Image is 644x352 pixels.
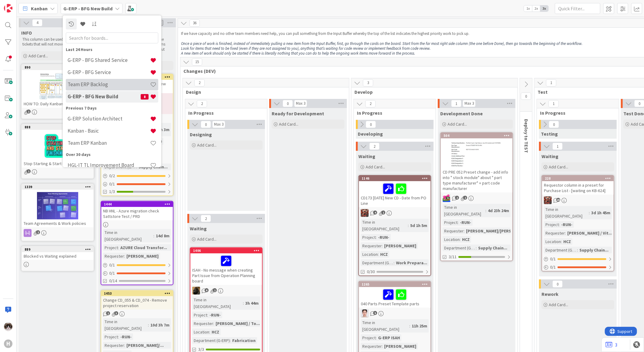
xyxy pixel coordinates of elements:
em: Look for items that need to be fixed (even if they are not assigned to you), anything that’s wait... [181,46,431,51]
div: Department (G-ERP) [544,247,577,253]
div: 890 [22,65,93,70]
div: Project [361,334,376,341]
div: 0/1 [542,255,614,263]
span: : [408,222,409,229]
span: : [230,337,231,344]
span: 1 [381,211,385,215]
div: Supply Chain... [477,245,509,251]
a: 888Stop Starting & Start Finishing [21,124,94,179]
div: Max 3 [214,123,223,126]
div: Last 24 Hours [66,46,158,52]
div: 1406 [190,248,262,253]
div: Blocked vs Waiting explained [22,252,93,260]
div: -RUN- [377,234,391,241]
span: Rework [542,291,558,297]
div: 228 [545,176,614,181]
div: 0/1 [101,180,173,188]
span: Add Card... [549,302,568,307]
div: 1339 [22,184,93,190]
div: Time in [GEOGRAPHIC_DATA] [361,219,408,232]
div: 1444 [104,202,173,206]
span: INFO [21,30,32,36]
span: 1 [451,100,461,107]
span: : [589,209,590,216]
img: Visit kanbanzone.com [4,4,12,12]
span: 2 [365,100,376,107]
span: Kanban [31,5,48,12]
a: 1444NB HNL - Azure migration check Sattstore Test / PRDTime in [GEOGRAPHIC_DATA]:14d 8mProject:AZ... [101,201,173,285]
span: Deploy to TEST [523,119,529,153]
span: 3 [114,311,118,315]
span: Ready for Development [272,110,324,117]
p: This column can be used for informational tickets that will not move across the board [22,37,93,47]
span: 0/14 [109,278,117,284]
div: 040 Parts Preset Template parts [359,287,431,308]
div: 888Stop Starting & Start Finishing [22,124,93,168]
div: AZURE Cloud Transfor... [119,244,169,251]
div: ll [359,310,431,317]
div: 1406ISAH - No message when creating Part Issue from Operation Planning board [190,248,262,285]
a: 228Requestor column in a preset for Purchase List - [waiting on KB-624]JKTime in [GEOGRAPHIC_DATA... [542,175,614,272]
div: 889Blocked vs Waiting explained [22,247,93,260]
div: -RUN- [208,312,222,318]
div: ISAH - No message when creating Part Issue from Operation Planning board [190,253,262,285]
span: : [577,247,578,253]
div: JK [542,196,614,204]
img: ND [192,287,200,295]
div: Location [443,236,460,243]
div: 890 [25,65,93,69]
span: : [378,251,379,258]
div: 14d 8m [154,232,171,239]
span: : [460,236,461,243]
span: 15 [192,58,202,66]
span: Add Card... [279,121,298,127]
span: 5 [373,311,377,315]
span: 2 [194,79,205,86]
span: 0 / 1 [550,256,556,262]
span: : [561,238,562,245]
div: Requester [443,228,464,234]
span: 0 [201,121,211,128]
div: 1339 [25,185,93,189]
span: Add Card... [448,121,467,127]
span: : [409,323,410,329]
span: : [153,232,154,239]
span: Designing [190,131,212,137]
a: 1339Team Agreements & Work policies [21,184,94,241]
div: Requester [544,230,565,236]
div: Time in [GEOGRAPHIC_DATA] [103,229,153,242]
div: -RUN- [119,333,133,340]
div: CD PRE 052 Preset change - add info into " stock module" about " part type manufacturer" + part c... [441,168,512,192]
img: JK [443,194,451,202]
div: 889 [22,247,93,252]
div: Time in [GEOGRAPHIC_DATA] [443,204,485,217]
div: 5d 1h 5m [409,222,429,229]
span: Add Card... [197,236,216,242]
div: Project [443,219,458,226]
div: 10d 3h 7m [149,322,171,328]
div: 1444NB HNL - Azure migration check Sattstore Test / PRD [101,201,173,220]
span: 0 / 1 [109,262,115,268]
div: 504CD PRE 052 Preset change - add info into " stock module" about " part type manufacturer" + par... [441,133,512,192]
div: Requester [103,342,124,349]
div: Supply Chain... [578,247,610,253]
div: Department (G-ERP) [192,337,230,344]
span: : [243,300,244,306]
span: 0 [283,100,293,107]
h4: G-ERP - BFG Service [68,69,150,75]
span: : [382,343,383,350]
span: 0/30 [367,269,375,275]
span: : [209,329,210,335]
div: HCZ [210,329,221,335]
span: 4 [373,211,377,215]
div: Requestor column in a preset for Purchase List - [waiting on KB-624] [542,181,614,195]
div: JK [359,209,431,217]
div: -RUN- [458,219,473,226]
span: Add Card... [29,53,48,59]
div: [PERSON_NAME]/[PERSON_NAME]... [465,228,537,234]
a: 889Blocked vs Waiting explained [21,246,94,271]
span: : [124,253,125,259]
div: Department (G-ERP) [443,245,476,251]
h4: Team ERP Backlog [68,81,150,87]
span: 2 [455,196,459,200]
